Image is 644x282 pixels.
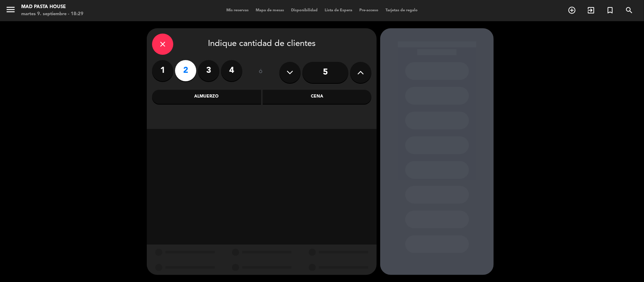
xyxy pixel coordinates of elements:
label: 1 [152,60,173,81]
i: add_circle_outline [568,6,576,14]
button: menu [5,4,16,17]
div: Cena [263,90,372,104]
span: Mis reservas [223,8,252,12]
i: menu [5,4,16,15]
label: 4 [221,60,242,81]
div: ó [249,60,272,85]
label: 2 [175,60,196,81]
span: Disponibilidad [288,8,321,12]
div: martes 9. septiembre - 18:29 [21,11,83,18]
span: Lista de Espera [321,8,356,12]
div: Indique cantidad de clientes [152,34,371,55]
div: Almuerzo [152,90,261,104]
span: Mapa de mesas [252,8,288,12]
label: 3 [198,60,219,81]
span: Pre-acceso [356,8,382,12]
i: exit_to_app [587,6,595,14]
i: close [158,40,167,48]
div: Mad Pasta House [21,4,83,11]
i: turned_in_not [606,6,614,14]
i: search [625,6,633,14]
span: Tarjetas de regalo [382,8,421,12]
